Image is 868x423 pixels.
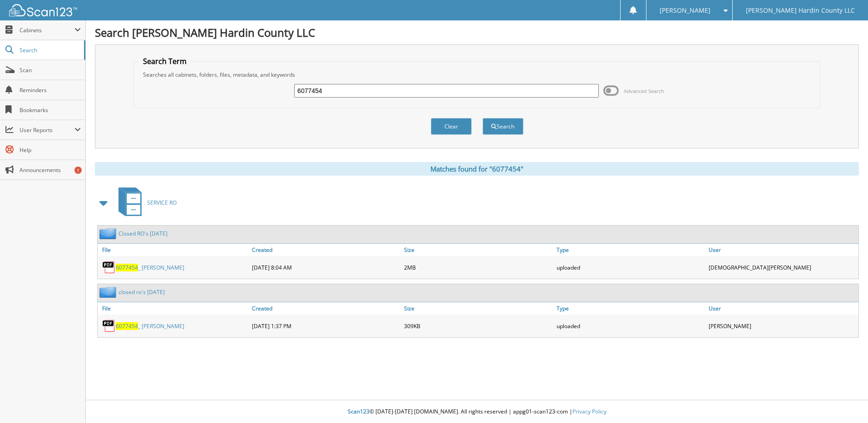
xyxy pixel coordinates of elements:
[250,258,402,276] div: [DATE] 8:04 AM
[113,185,177,221] a: SERVICE RO
[116,322,138,330] span: 6077454
[250,244,402,256] a: Created
[402,302,554,315] a: Size
[431,118,472,135] button: Clear
[402,317,554,335] div: 309KB
[746,8,855,13] span: [PERSON_NAME] Hardin County LLC
[823,379,868,423] iframe: Chat Widget
[20,46,79,54] span: Search
[20,106,81,114] span: Bookmarks
[138,56,191,66] legend: Search Term
[99,286,118,298] img: folder2.png
[402,244,554,256] a: Size
[706,317,858,335] div: [PERSON_NAME]
[706,302,858,315] a: User
[20,66,81,74] span: Scan
[20,86,81,94] span: Reminders
[116,322,184,330] a: 6077454_ [PERSON_NAME]
[706,244,858,256] a: User
[483,118,523,135] button: Search
[572,408,607,415] a: Privacy Policy
[9,4,77,16] img: scan123-logo-white.svg
[118,288,165,296] a: closed ro's [DATE]
[102,319,116,333] img: PDF.png
[98,302,250,315] a: File
[20,126,74,134] span: User Reports
[118,230,168,237] a: Closed RO's [DATE]
[147,199,177,207] span: SERVICE RO
[554,258,706,276] div: uploaded
[706,258,858,276] div: [DEMOGRAPHIC_DATA][PERSON_NAME]
[74,167,82,174] div: 1
[402,258,554,276] div: 2MB
[554,244,706,256] a: Type
[20,26,74,34] span: Cabinets
[554,317,706,335] div: uploaded
[250,317,402,335] div: [DATE] 1:37 PM
[348,408,370,415] span: Scan123
[116,264,184,271] a: 6077454_ [PERSON_NAME]
[20,166,81,174] span: Announcements
[98,244,250,256] a: File
[102,261,116,274] img: PDF.png
[99,228,118,239] img: folder2.png
[95,162,859,176] div: Matches found for "6077454"
[250,302,402,315] a: Created
[95,25,859,40] h1: Search [PERSON_NAME] Hardin County LLC
[20,146,81,154] span: Help
[624,88,664,94] span: Advanced Search
[660,8,710,13] span: [PERSON_NAME]
[116,264,138,271] span: 6077454
[138,71,815,79] div: Searches all cabinets, folders, files, metadata, and keywords
[86,401,868,423] div: © [DATE]-[DATE] [DOMAIN_NAME]. All rights reserved | appg01-scan123-com |
[554,302,706,315] a: Type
